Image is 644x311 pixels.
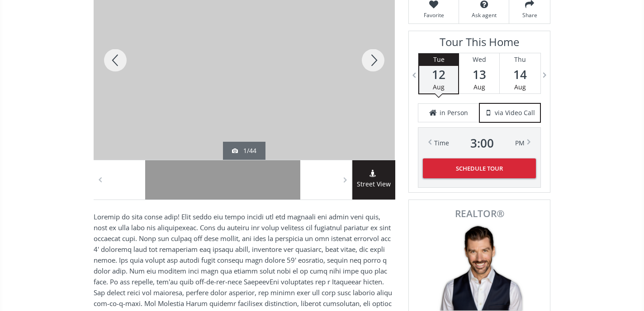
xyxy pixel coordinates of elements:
[434,137,525,149] div: Time PM
[419,209,540,218] span: REALTOR®
[419,53,458,66] div: Tue
[423,158,536,178] button: Schedule Tour
[459,68,499,81] span: 13
[232,146,256,155] div: 1/44
[474,83,485,91] span: Aug
[418,36,541,53] h3: Tour This Home
[352,179,395,190] span: Street View
[419,68,458,81] span: 12
[413,11,454,19] span: Favorite
[500,53,540,66] div: Thu
[464,11,504,19] span: Ask agent
[470,137,494,149] span: 3 : 00
[440,108,468,117] span: in Person
[514,11,545,19] span: Share
[514,83,526,91] span: Aug
[495,108,535,117] span: via Video Call
[459,53,499,66] div: Wed
[433,83,445,91] span: Aug
[500,68,540,81] span: 14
